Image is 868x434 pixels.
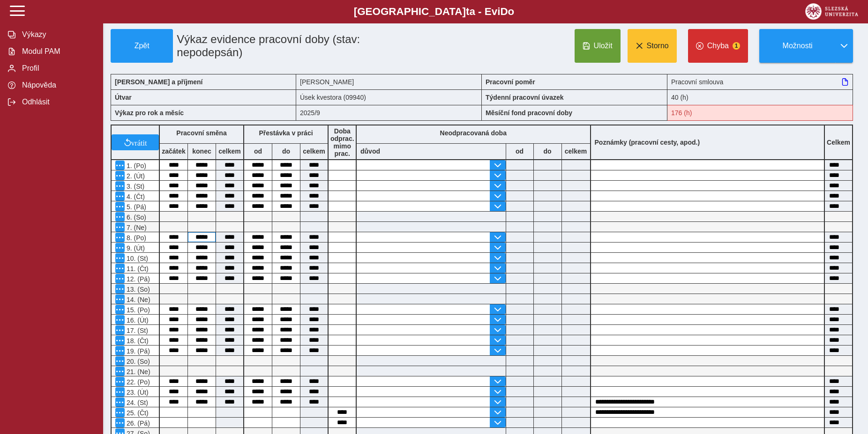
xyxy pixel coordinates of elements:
button: Zpět [111,29,173,63]
span: 4. (Čt) [125,193,145,200]
span: 19. (Pá) [125,347,150,355]
b: Doba odprac. mimo prac. [330,127,354,157]
h1: Výkaz evidence pracovní doby (stav: nepodepsán) [173,29,423,63]
span: 9. (Út) [125,244,145,252]
button: Menu [115,202,125,211]
div: [PERSON_NAME] [296,74,482,89]
span: vrátit [131,139,147,146]
span: o [508,6,515,17]
b: konec [188,147,216,155]
span: Profil [19,64,95,73]
span: Výkazy [19,30,95,39]
b: začátek [160,147,187,155]
span: 14. (Ne) [125,296,150,303]
span: D [500,6,508,17]
button: Menu [115,161,125,170]
b: Pracovní poměr [486,78,535,86]
button: Menu [115,294,125,304]
b: Útvar [115,94,132,101]
span: 7. (Ne) [125,224,147,231]
img: logo_web_su.png [805,3,858,20]
span: 18. (Čt) [125,337,149,345]
button: Uložit [575,29,621,63]
span: t [466,6,469,17]
span: 10. (St) [125,255,148,262]
b: od [506,147,533,155]
button: Menu [115,377,125,386]
b: od [244,147,272,155]
div: Pracovní smlouva [667,74,853,89]
div: 2025/9 [296,105,482,121]
span: Odhlásit [19,98,95,106]
b: důvod [360,147,380,155]
span: 16. (Út) [125,316,149,324]
button: Menu [115,305,125,314]
span: 1 [733,42,740,50]
span: 5. (Pá) [125,203,146,211]
span: Uložit [594,42,613,50]
button: vrátit [112,134,159,150]
span: 21. (Ne) [125,368,150,375]
span: 20. (So) [125,358,150,365]
button: Menu [115,233,125,242]
button: Menu [115,325,125,335]
span: 12. (Pá) [125,275,150,283]
button: Menu [115,397,125,407]
span: 8. (Po) [125,234,146,242]
span: 26. (Pá) [125,419,150,427]
span: Zpět [115,42,169,50]
button: Menu [115,408,125,417]
b: [GEOGRAPHIC_DATA] a - Evi [28,6,840,18]
button: Menu [115,387,125,397]
span: 6. (So) [125,213,146,221]
span: Storno [647,42,669,50]
button: Menu [115,356,125,366]
div: Fond pracovní doby (176 h) a součet hodin (176:15 h) se neshodují! [667,105,853,121]
button: Menu [115,222,125,232]
button: Menu [115,191,125,201]
span: Modul PAM [19,47,95,56]
button: Menu [115,315,125,324]
b: Celkem [827,139,850,146]
button: Menu [115,274,125,283]
button: Menu [115,418,125,427]
span: 17. (St) [125,327,148,334]
b: Týdenní pracovní úvazek [486,94,564,101]
button: Storno [628,29,677,63]
div: 40 (h) [667,89,853,105]
button: Menu [115,336,125,345]
button: Menu [115,253,125,263]
button: Menu [115,243,125,252]
b: Neodpracovaná doba [440,129,507,137]
b: do [272,147,300,155]
span: 1. (Po) [125,162,146,169]
span: 24. (St) [125,399,148,406]
b: Výkaz pro rok a měsíc [115,109,184,117]
b: do [534,147,561,155]
b: Pracovní směna [176,129,226,137]
span: 13. (So) [125,286,150,293]
span: 23. (Út) [125,389,149,396]
button: Menu [115,284,125,294]
b: celkem [216,147,243,155]
button: Chyba1 [688,29,748,63]
button: Menu [115,264,125,273]
button: Možnosti [759,29,835,63]
span: Chyba [707,42,729,50]
span: 25. (Čt) [125,409,149,417]
span: 15. (Po) [125,306,150,314]
span: 11. (Čt) [125,265,149,272]
span: Nápověda [19,81,95,89]
b: celkem [300,147,328,155]
span: 2. (Út) [125,172,145,180]
b: Měsíční fond pracovní doby [486,109,572,117]
b: Přestávka v práci [259,129,313,137]
span: 3. (St) [125,183,144,190]
span: Možnosti [767,42,828,50]
button: Menu [115,346,125,355]
b: [PERSON_NAME] a příjmení [115,78,202,86]
button: Menu [115,367,125,376]
button: Menu [115,181,125,191]
span: 22. (Po) [125,378,150,386]
b: Poznámky (pracovní cesty, apod.) [591,139,704,146]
